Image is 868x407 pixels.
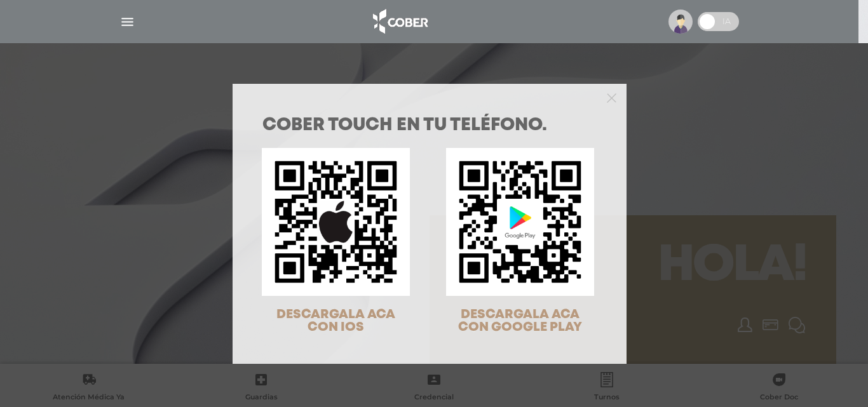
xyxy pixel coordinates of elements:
img: qr-code [262,148,410,296]
h1: COBER TOUCH en tu teléfono. [262,117,597,135]
img: qr-code [446,148,594,296]
button: Close [607,91,616,103]
span: DESCARGALA ACA CON GOOGLE PLAY [458,309,582,333]
span: DESCARGALA ACA CON IOS [276,309,395,333]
